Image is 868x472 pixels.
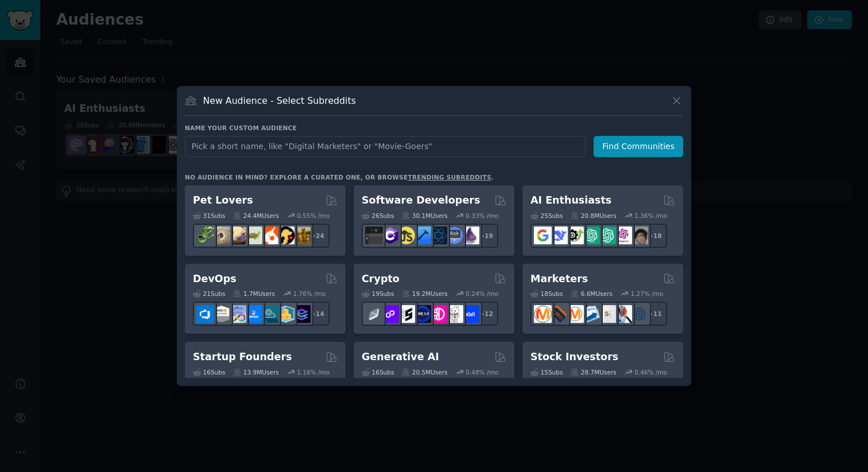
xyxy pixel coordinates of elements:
div: 6.6M Users [571,290,613,298]
div: 31 Sub s [193,212,225,220]
img: iOSProgramming [413,227,431,244]
img: csharp [381,227,399,244]
div: 20.8M Users [571,212,616,220]
img: Emailmarketing [582,305,600,323]
h2: Generative AI [362,350,439,364]
h2: Crypto [362,272,400,286]
h2: Stock Investors [530,350,618,364]
img: googleads [598,305,616,323]
div: 20.5M Users [402,368,447,376]
div: 1.7M Users [233,290,275,298]
img: chatgpt_promptDesign [582,227,600,244]
img: leopardgeckos [228,227,246,244]
img: defi_ [462,305,479,323]
button: Find Communities [594,136,683,157]
img: dogbreed [293,227,311,244]
img: DeepSeek [550,227,568,244]
img: reactnative [429,227,447,244]
img: elixir [462,227,479,244]
h2: Software Developers [362,193,480,208]
img: ArtificalIntelligence [630,227,648,244]
div: 13.9M Users [233,368,278,376]
div: 19.2M Users [402,290,447,298]
img: ballpython [212,227,230,244]
div: 19 Sub s [362,290,394,298]
div: No audience in mind? Explore a curated one, or browse . [185,173,494,181]
div: 15 Sub s [530,368,563,376]
div: + 19 [474,224,498,248]
h2: Pet Lovers [193,193,253,208]
div: 30.1M Users [402,212,447,220]
img: software [365,227,383,244]
img: MarketingResearch [614,305,632,323]
div: 16 Sub s [193,368,225,376]
img: turtle [245,227,262,244]
div: 21 Sub s [193,290,225,298]
div: + 12 [474,302,498,326]
a: trending subreddits [408,174,491,181]
img: PetAdvice [277,227,294,244]
img: web3 [413,305,431,323]
img: OpenAIDev [614,227,632,244]
div: 24.4M Users [233,212,278,220]
div: 0.24 % /mo [466,290,498,298]
img: PlatformEngineers [293,305,311,323]
div: 0.55 % /mo [297,212,330,220]
img: AItoolsCatalog [566,227,584,244]
img: AWS_Certified_Experts [212,305,230,323]
h2: DevOps [193,272,237,286]
img: platformengineering [261,305,278,323]
div: 0.46 % /mo [634,368,667,376]
img: learnjavascript [397,227,415,244]
img: ethstaker [397,305,415,323]
img: content_marketing [534,305,552,323]
h2: AI Enthusiasts [530,193,611,208]
img: AskMarketing [566,305,584,323]
img: CryptoNews [445,305,463,323]
img: AskComputerScience [445,227,463,244]
div: 0.33 % /mo [466,212,498,220]
div: 1.27 % /mo [631,290,664,298]
div: 26 Sub s [362,212,394,220]
img: cockatiel [261,227,278,244]
img: 0xPolygon [381,305,399,323]
div: + 14 [305,302,330,326]
img: OnlineMarketing [630,305,648,323]
h3: Name your custom audience [185,124,683,132]
img: DevOpsLinks [245,305,262,323]
div: 16 Sub s [362,368,394,376]
div: 0.48 % /mo [466,368,498,376]
div: 28.7M Users [571,368,616,376]
div: 1.76 % /mo [293,290,326,298]
h2: Marketers [530,272,588,286]
img: ethfinance [365,305,383,323]
h3: New Audience - Select Subreddits [203,95,356,107]
div: 18 Sub s [530,290,563,298]
img: Docker_DevOps [228,305,246,323]
img: aws_cdk [277,305,294,323]
div: + 24 [305,224,330,248]
div: 1.16 % /mo [297,368,330,376]
div: 1.36 % /mo [634,212,667,220]
img: defiblockchain [429,305,447,323]
div: + 11 [643,302,667,326]
img: chatgpt_prompts_ [598,227,616,244]
div: 25 Sub s [530,212,563,220]
h2: Startup Founders [193,350,292,364]
img: azuredevops [196,305,214,323]
img: bigseo [550,305,568,323]
div: + 18 [643,224,667,248]
img: herpetology [196,227,214,244]
input: Pick a short name, like "Digital Marketers" or "Movie-Goers" [185,136,586,157]
img: GoogleGeminiAI [534,227,552,244]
